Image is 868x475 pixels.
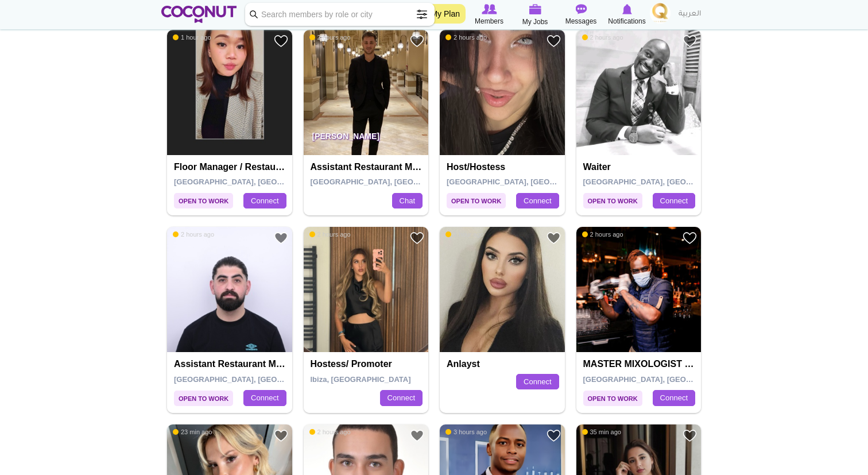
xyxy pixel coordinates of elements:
a: Connect [516,193,559,209]
span: Open to Work [174,193,233,208]
a: Add to Favourites [410,34,424,48]
span: 2 hours ago [173,230,214,238]
a: Connect [243,390,286,406]
span: 1 hour ago [173,33,211,41]
h4: Waiter [583,162,697,172]
span: Notifications [608,16,645,27]
a: العربية [673,3,707,26]
h4: MASTER MIXOLOGIST GOOD SPIRITS AT SEA [583,359,697,369]
span: 35 min ago [582,428,621,436]
a: Add to Favourites [274,428,288,443]
a: Browse Members Members [466,3,512,27]
img: Browse Members [482,4,497,14]
span: 2 hours ago [445,33,487,41]
a: Connect [516,374,559,390]
a: Messages Messages [558,3,604,27]
span: [GEOGRAPHIC_DATA], [GEOGRAPHIC_DATA] [174,177,338,186]
a: Connect [653,193,695,209]
h4: Assistant Restaurant Manager [311,162,425,172]
span: [GEOGRAPHIC_DATA], [GEOGRAPHIC_DATA] [583,375,747,384]
a: Add to Favourites [683,428,697,443]
span: [GEOGRAPHIC_DATA], [GEOGRAPHIC_DATA] [311,177,474,186]
a: Connect [653,390,695,406]
a: Add to Favourites [683,231,697,245]
span: [GEOGRAPHIC_DATA], [GEOGRAPHIC_DATA] [447,177,610,186]
input: Search members by role or city [245,3,435,26]
a: Add to Favourites [410,428,424,443]
span: Members [475,16,503,27]
h4: Floor Manager / Restaurant Supervisor [174,162,288,172]
a: Add to Favourites [547,34,561,48]
span: Open to Work [583,391,642,406]
h4: Hostess/ promoter [311,359,425,369]
a: Add to Favourites [274,231,288,245]
span: 2 hours ago [582,33,623,41]
a: Connect [380,390,423,406]
a: Add to Favourites [410,231,424,245]
p: [PERSON_NAME] [304,123,429,155]
a: Notifications Notifications [604,3,650,27]
h4: Anlayst [447,359,561,369]
span: 2 hours ago [309,428,351,436]
a: Add to Favourites [547,428,561,443]
img: Home [161,6,237,23]
a: Add to Favourites [547,231,561,245]
span: [GEOGRAPHIC_DATA], [GEOGRAPHIC_DATA] [174,375,338,384]
span: 2 hours ago [582,230,623,238]
a: Chat [392,193,423,209]
span: 1 hour ago [445,230,484,238]
span: [GEOGRAPHIC_DATA], [GEOGRAPHIC_DATA] [583,177,747,186]
span: Messages [565,16,597,27]
h4: Host/Hostess [447,162,561,172]
span: Open to Work [583,193,642,208]
span: 2 hours ago [309,230,351,238]
a: Add to Favourites [683,34,697,48]
a: Add to Favourites [274,34,288,48]
h4: Assistant Restaurant Manager [174,359,288,369]
span: Ibiza, [GEOGRAPHIC_DATA] [311,375,411,384]
img: Messages [575,4,587,14]
img: Notifications [622,4,632,14]
a: Connect [243,193,286,209]
span: Open to Work [447,193,506,208]
span: 23 min ago [173,428,212,436]
span: 2 hours ago [309,33,351,41]
a: My Jobs My Jobs [512,3,558,28]
span: My Jobs [522,16,548,28]
a: My Plan [425,4,466,24]
span: Open to Work [174,391,233,406]
img: My Jobs [529,4,541,14]
span: 3 hours ago [445,428,487,436]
